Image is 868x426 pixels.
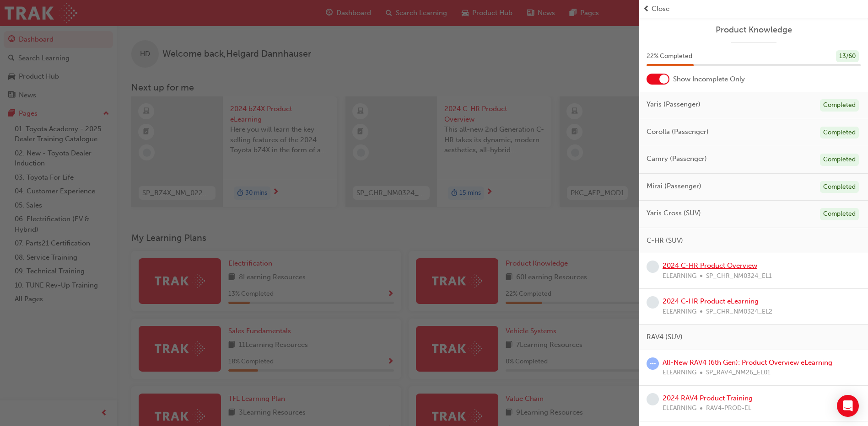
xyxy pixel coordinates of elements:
[836,50,859,63] div: 13 / 60
[706,271,772,282] span: SP_CHR_NM0324_EL1
[643,4,864,14] button: prev-iconClose
[652,4,669,14] span: Close
[647,127,709,137] span: Corolla (Passenger)
[663,307,696,317] span: ELEARNING
[647,25,861,35] a: Product Knowledge
[647,261,659,273] span: learningRecordVerb_NONE-icon
[663,358,832,367] a: All-New RAV4 (6th Gen): Product Overview eLearning
[647,181,701,192] span: Mirai (Passenger)
[837,395,859,417] div: Open Intercom Messenger
[663,403,696,414] span: ELEARNING
[820,127,859,139] div: Completed
[706,403,751,414] span: RAV4-PROD-EL
[663,394,753,402] a: 2024 RAV4 Product Training
[663,271,696,282] span: ELEARNING
[647,208,701,218] span: Yaris Cross (SUV)
[647,393,659,405] span: learningRecordVerb_NONE-icon
[706,307,772,317] span: SP_CHR_NM0324_EL2
[643,4,650,14] span: prev-icon
[820,208,859,220] div: Completed
[820,181,859,193] div: Completed
[647,235,683,246] span: C-HR (SUV)
[663,297,759,305] a: 2024 C-HR Product eLearning
[820,154,859,166] div: Completed
[663,367,696,378] span: ELEARNING
[663,261,757,270] a: 2024 C-HR Product Overview
[647,51,692,62] span: 22 % Completed
[647,332,683,342] span: RAV4 (SUV)
[647,154,707,164] span: Camry (Passenger)
[647,357,659,370] span: learningRecordVerb_ATTEMPT-icon
[820,99,859,112] div: Completed
[647,99,701,110] span: Yaris (Passenger)
[673,74,745,85] span: Show Incomplete Only
[647,296,659,309] span: learningRecordVerb_NONE-icon
[706,367,771,378] span: SP_RAV4_NM26_EL01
